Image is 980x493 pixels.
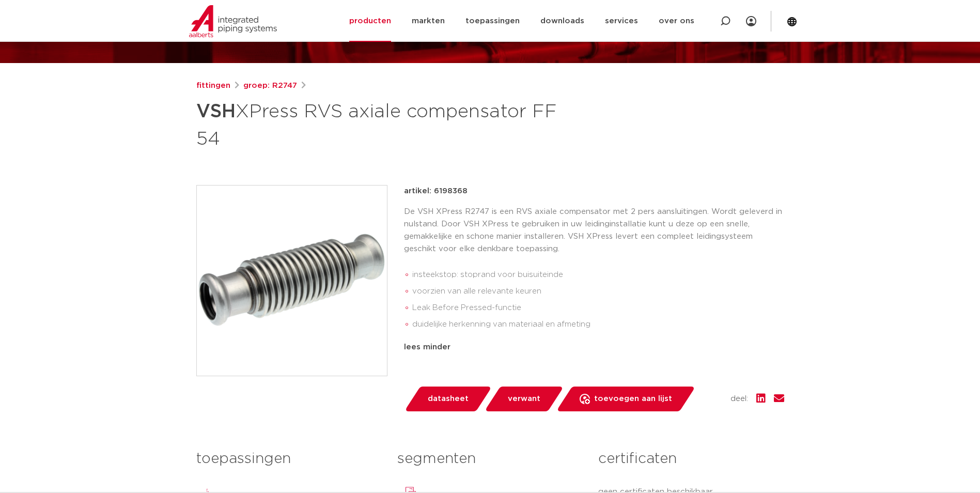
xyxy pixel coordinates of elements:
[594,391,672,407] span: toevoegen aan lijst
[428,391,469,407] span: datasheet
[730,393,748,405] span: deel:
[197,186,387,376] img: Product Image for VSH XPress RVS axiale compensator FF 54
[412,283,784,300] li: voorzien van alle relevante keuren
[404,341,784,353] div: lees minder
[412,316,784,333] li: duidelijke herkenning van materiaal en afmeting
[196,96,584,152] h1: XPress RVS axiale compensator FF 54
[196,449,382,469] h3: toepassingen
[412,300,784,316] li: Leak Before Pressed-functie
[196,102,236,121] strong: VSH
[243,80,297,92] a: groep: R2747
[598,449,784,469] h3: certificaten
[412,267,784,283] li: insteekstop: stoprand voor buisuiteinde
[508,391,540,407] span: verwant
[484,387,564,411] a: verwant
[397,449,583,469] h3: segmenten
[404,206,784,255] p: De VSH XPress R2747 is een RVS axiale compensator met 2 pers aansluitingen. Wordt geleverd in nul...
[196,80,230,92] a: fittingen
[404,387,492,411] a: datasheet
[404,185,468,197] p: artikel: 6198368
